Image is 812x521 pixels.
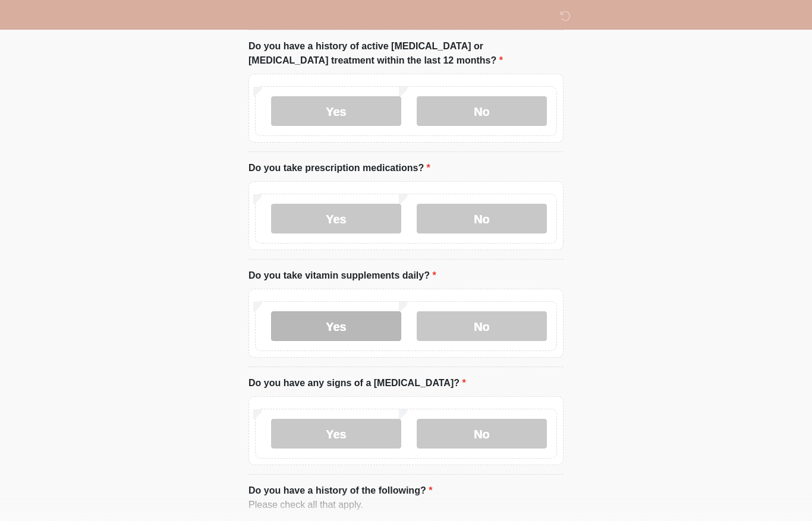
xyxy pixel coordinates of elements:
[248,498,564,512] div: Please check all that apply.
[271,96,401,126] label: Yes
[417,96,547,126] label: No
[237,9,252,24] img: DM Studio Logo
[248,269,436,283] label: Do you take vitamin supplements daily?
[248,39,564,68] label: Do you have a history of active [MEDICAL_DATA] or [MEDICAL_DATA] treatment within the last 12 mon...
[271,204,401,233] label: Yes
[271,311,401,341] label: Yes
[248,484,432,498] label: Do you have a history of the following?
[248,376,466,390] label: Do you have any signs of a [MEDICAL_DATA]?
[271,419,401,449] label: Yes
[417,419,547,449] label: No
[417,204,547,233] label: No
[248,161,430,175] label: Do you take prescription medications?
[417,311,547,341] label: No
